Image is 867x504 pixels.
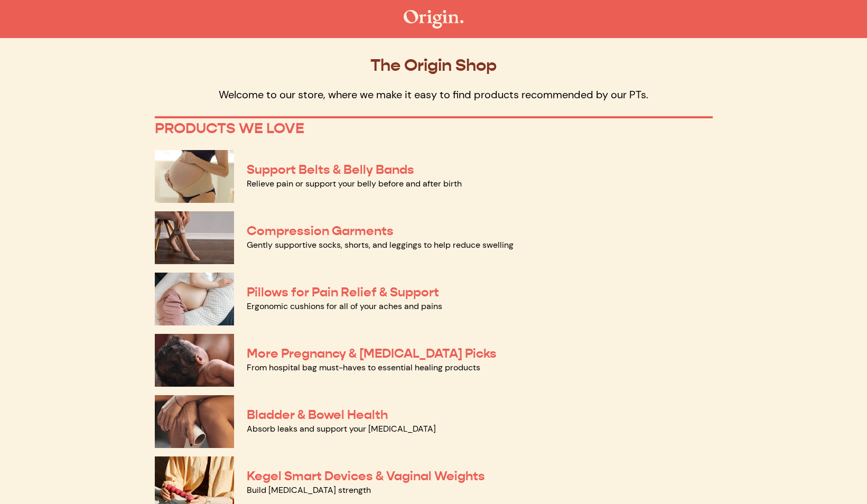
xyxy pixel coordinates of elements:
[404,10,463,29] img: The Origin Shop
[247,223,394,239] a: Compression Garments
[155,211,234,264] img: Compression Garments
[155,88,713,101] p: Welcome to our store, where we make it easy to find products recommended by our PTs.
[247,346,497,361] a: More Pregnancy & [MEDICAL_DATA] Picks
[247,239,514,250] a: Gently supportive socks, shorts, and leggings to help reduce swelling
[155,150,234,203] img: Support Belts & Belly Bands
[247,484,371,496] a: Build [MEDICAL_DATA] strength
[247,178,462,189] a: Relieve pain or support your belly before and after birth
[155,119,713,137] p: PRODUCTS WE LOVE
[155,334,234,387] img: More Pregnancy & Postpartum Picks
[247,407,388,423] a: Bladder & Bowel Health
[247,423,436,434] a: Absorb leaks and support your [MEDICAL_DATA]
[155,55,713,75] p: The Origin Shop
[247,362,480,373] a: From hospital bag must-haves to essential healing products
[247,468,485,484] a: Kegel Smart Devices & Vaginal Weights
[155,273,234,325] img: Pillows for Pain Relief & Support
[247,162,414,178] a: Support Belts & Belly Bands
[155,395,234,448] img: Bladder & Bowel Health
[247,301,442,312] a: Ergonomic cushions for all of your aches and pains
[247,284,439,300] a: Pillows for Pain Relief & Support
